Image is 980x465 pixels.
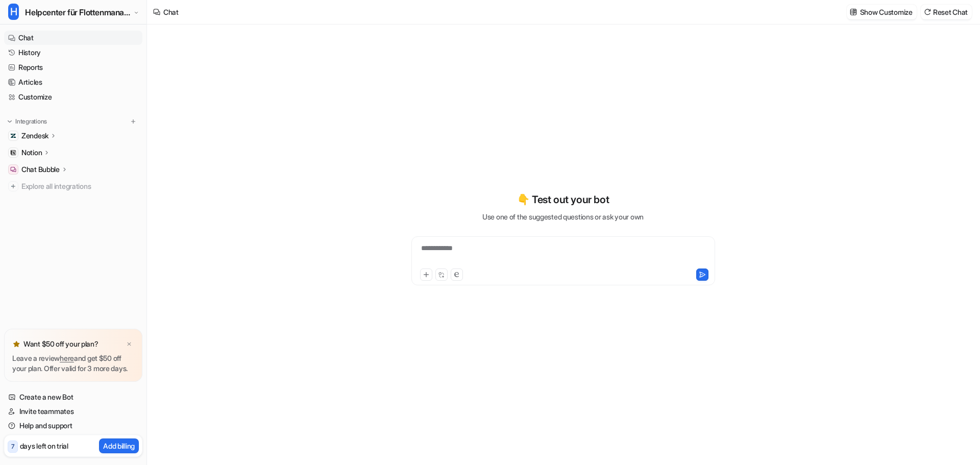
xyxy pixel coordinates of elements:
p: 👇 Test out your bot [517,192,609,207]
img: menu_add.svg [130,118,137,125]
button: Show Customize [847,5,917,19]
div: Chat [163,7,179,17]
a: here [60,354,74,362]
img: Chat Bubble [10,166,16,173]
a: Explore all integrations [4,179,142,193]
span: H [8,4,19,20]
a: Articles [4,75,142,89]
a: Customize [4,90,142,104]
span: Explore all integrations [21,178,138,194]
img: explore all integrations [8,181,18,191]
button: Add billing [99,438,139,453]
p: Use one of the suggested questions or ask your own [482,211,644,222]
img: Notion [10,150,16,156]
a: Invite teammates [4,404,142,419]
a: Create a new Bot [4,390,142,404]
p: Notion [21,148,42,158]
img: customize [850,8,857,16]
button: Reset Chat [921,5,972,19]
p: Show Customize [860,7,913,17]
p: days left on trial [20,440,68,451]
p: Leave a review and get $50 off your plan. Offer valid for 3 more days. [12,353,134,374]
a: Chat [4,31,142,45]
a: Help and support [4,419,142,433]
button: Integrations [4,116,50,127]
img: reset [924,8,931,16]
p: 7 [11,442,14,451]
img: star [12,340,20,348]
a: History [4,45,142,60]
p: Add billing [103,440,135,451]
img: x [126,341,132,348]
p: Want $50 off your plan? [23,339,99,349]
img: expand menu [6,118,13,125]
span: Helpcenter für Flottenmanager (CarrierHub) [25,5,131,19]
p: Integrations [15,117,47,126]
a: Reports [4,60,142,75]
img: Zendesk [10,133,16,139]
p: Zendesk [21,131,48,141]
p: Chat Bubble [21,164,60,175]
